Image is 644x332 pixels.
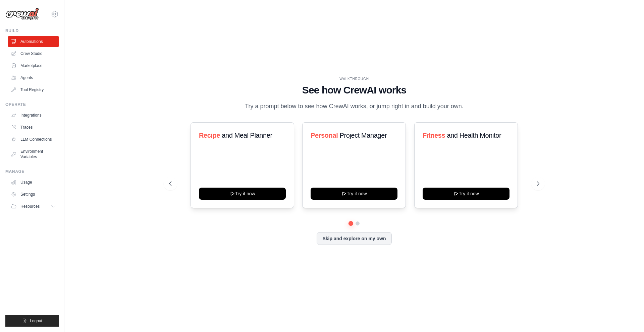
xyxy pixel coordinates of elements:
[8,60,59,71] a: Marketplace
[30,318,42,324] span: Logout
[241,102,467,111] p: Try a prompt below to see how CrewAI works, or jump right in and build your own.
[5,102,59,107] div: Operate
[8,189,59,200] a: Settings
[199,132,220,139] span: Recipe
[8,36,59,47] a: Automations
[8,134,59,145] a: LLM Connections
[317,232,391,245] button: Skip and explore on my own
[311,188,397,200] button: Try it now
[5,169,59,174] div: Manage
[610,300,644,332] iframe: Chat Widget
[447,132,501,139] span: and Health Monitor
[8,201,59,212] button: Resources
[8,177,59,188] a: Usage
[423,188,509,200] button: Try it now
[340,132,387,139] span: Project Manager
[423,132,445,139] span: Fitness
[8,122,59,133] a: Traces
[8,84,59,95] a: Tool Registry
[5,8,39,20] img: Logo
[222,132,272,139] span: and Meal Planner
[8,72,59,83] a: Agents
[8,146,59,162] a: Environment Variables
[311,132,338,139] span: Personal
[5,28,59,34] div: Build
[199,188,286,200] button: Try it now
[5,315,59,327] button: Logout
[169,76,539,81] div: WALKTHROUGH
[8,48,59,59] a: Crew Studio
[8,110,59,121] a: Integrations
[20,204,40,209] span: Resources
[169,84,539,96] h1: See how CrewAI works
